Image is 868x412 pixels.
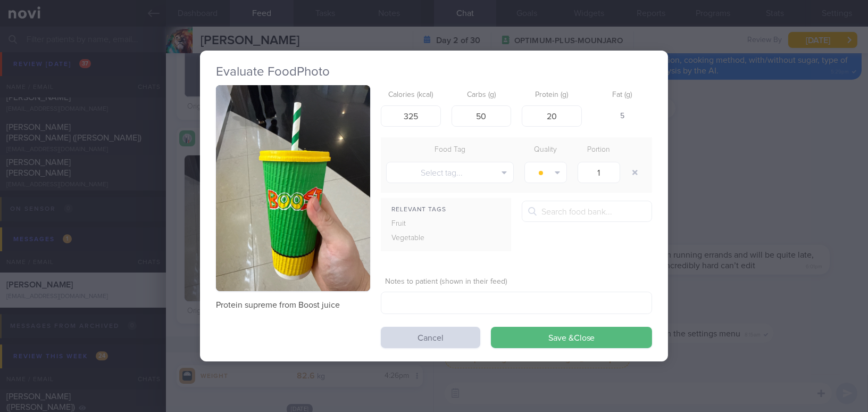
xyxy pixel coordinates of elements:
[386,162,514,183] button: Select tag...
[381,105,441,127] input: 250
[572,143,625,158] div: Portion
[456,90,507,100] label: Carbs (g)
[597,90,648,100] label: Fat (g)
[578,162,620,183] input: 1.0
[381,217,449,232] div: Fruit
[519,143,572,158] div: Quality
[452,105,512,127] input: 33
[216,64,652,80] h2: Evaluate Food Photo
[381,143,519,158] div: Food Tag
[522,201,652,222] input: Search food bank...
[385,90,437,100] label: Calories (kcal)
[522,105,582,127] input: 9
[381,231,449,246] div: Vegetable
[381,203,511,217] div: Relevant Tags
[216,300,370,310] p: Protein supreme from Boost juice
[526,90,578,100] label: Protein (g)
[216,85,370,291] img: Protein supreme from Boost juice
[592,105,653,128] div: 5
[381,327,480,348] button: Cancel
[491,327,652,348] button: Save &Close
[385,277,648,287] label: Notes to patient (shown in their feed)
